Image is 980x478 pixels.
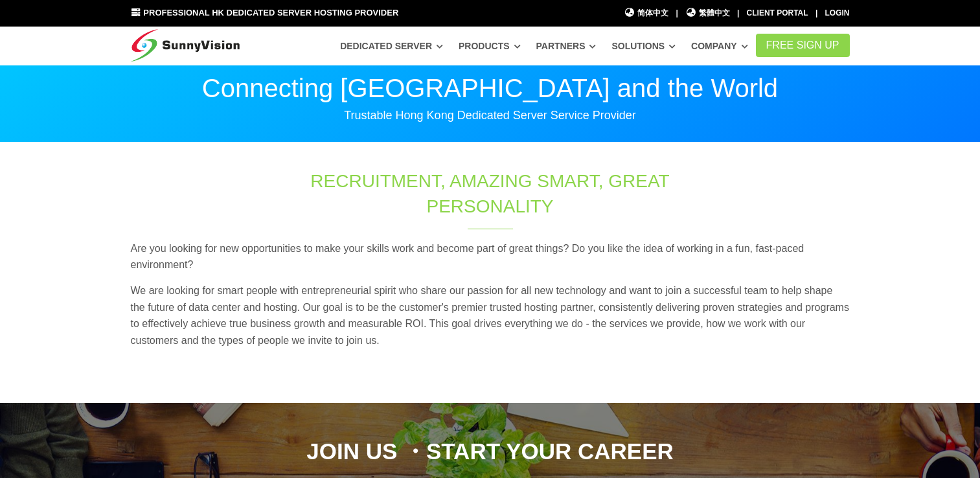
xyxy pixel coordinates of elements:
a: Solutions [611,34,676,58]
p: Are you looking for new opportunities to make your skills work and become part of great things? D... [131,240,850,273]
li: | [676,7,678,19]
span: Professional HK Dedicated Server Hosting Provider [143,8,398,17]
h2: Join Us ・Start Your Career [131,435,850,467]
a: 简体中文 [624,7,669,19]
li: | [737,7,739,19]
a: FREE Sign Up [756,34,850,57]
p: Connecting [GEOGRAPHIC_DATA] and the World [131,75,850,101]
li: | [815,7,817,19]
a: Client Portal [747,8,808,17]
a: Dedicated Server [340,34,443,58]
a: 繁體中文 [685,7,730,19]
a: Products [459,34,521,58]
a: Login [825,8,850,17]
h1: Recruitment, Amazing Smart, Great Personality [275,168,706,219]
p: Trustable Hong Kong Dedicated Server Service Provider [131,108,850,123]
p: We are looking for smart people with entrepreneurial spirit who share our passion for all new tec... [131,282,850,348]
a: Company [691,34,748,58]
a: Partners [536,34,597,58]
